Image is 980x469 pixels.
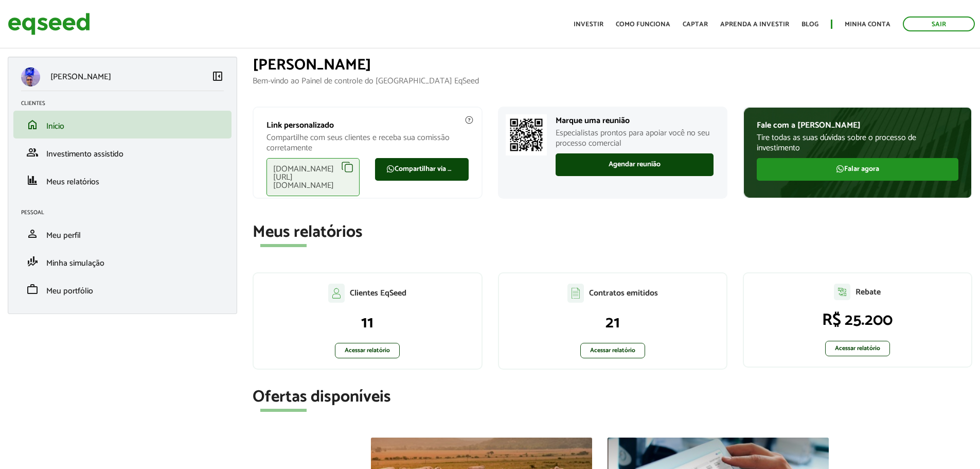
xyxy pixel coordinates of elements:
[720,21,789,28] a: Aprenda a investir
[50,72,111,82] p: [PERSON_NAME]
[26,283,39,296] span: work
[46,147,123,161] span: Investimento assistido
[266,133,468,152] p: Compartilhe com seus clientes e receba sua comissão corretamente
[836,165,844,173] img: FaWhatsapp.svg
[509,313,716,333] p: 21
[580,343,645,358] a: Acessar relatório
[386,165,395,173] img: FaWhatsapp.svg
[26,174,39,186] span: finance
[757,133,958,152] p: Tire todas as suas dúvidas sobre o processo de investimento
[589,288,658,298] p: Contratos emitidos
[21,255,224,268] a: finance_modeMinha simulação
[834,284,850,300] img: agent-relatorio.svg
[253,388,972,406] h2: Ofertas disponíveis
[26,255,39,268] span: finance_mode
[328,284,345,302] img: agent-clientes.svg
[506,114,547,155] img: Marcar reunião com consultor
[465,115,474,125] img: agent-meulink-info2.svg
[266,120,468,130] p: Link personalizado
[556,128,714,148] p: Especialistas prontos para apoiar você no seu processo comercial
[266,158,360,196] div: [DOMAIN_NAME][URL][DOMAIN_NAME]
[253,223,972,241] h2: Meus relatórios
[683,21,708,28] a: Captar
[21,100,231,107] h2: Clientes
[801,21,818,28] a: Blog
[46,284,93,298] span: Meu portfólio
[8,10,90,38] img: EqSeed
[46,119,64,133] span: Início
[13,166,231,194] li: Meus relatórios
[21,174,224,186] a: financeMeus relatórios
[21,228,224,240] a: personMeu perfil
[856,287,881,297] p: Rebate
[574,21,603,28] a: Investir
[567,284,584,303] img: agent-contratos.svg
[46,229,81,242] span: Meu perfil
[845,21,890,28] a: Minha conta
[26,228,39,240] span: person
[46,256,104,270] span: Minha simulação
[46,175,99,189] span: Meus relatórios
[21,210,231,216] h2: Pessoal
[556,153,714,176] a: Agendar reunião
[26,118,39,131] span: home
[253,57,972,74] h1: [PERSON_NAME]
[13,275,231,303] li: Meu portfólio
[757,158,958,181] a: Falar agora
[26,146,39,159] span: group
[616,21,670,28] a: Como funciona
[375,158,468,181] a: Compartilhar via WhatsApp
[757,120,958,130] p: Fale com a [PERSON_NAME]
[211,70,224,82] span: left_panel_close
[21,118,224,131] a: homeInício
[556,116,714,126] p: Marque uma reunião
[350,288,406,298] p: Clientes EqSeed
[13,111,231,138] li: Início
[825,341,890,356] a: Acessar relatório
[264,313,471,333] p: 11
[253,76,972,86] p: Bem-vindo ao Painel de controle do [GEOGRAPHIC_DATA] EqSeed
[21,283,224,296] a: workMeu portfólio
[13,248,231,275] li: Minha simulação
[13,220,231,248] li: Meu perfil
[335,343,400,358] a: Acessar relatório
[21,146,224,159] a: groupInvestimento assistido
[13,138,231,166] li: Investimento assistido
[211,70,224,84] a: Colapsar menu
[754,310,961,330] p: R$ 25.200
[903,16,975,31] a: Sair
